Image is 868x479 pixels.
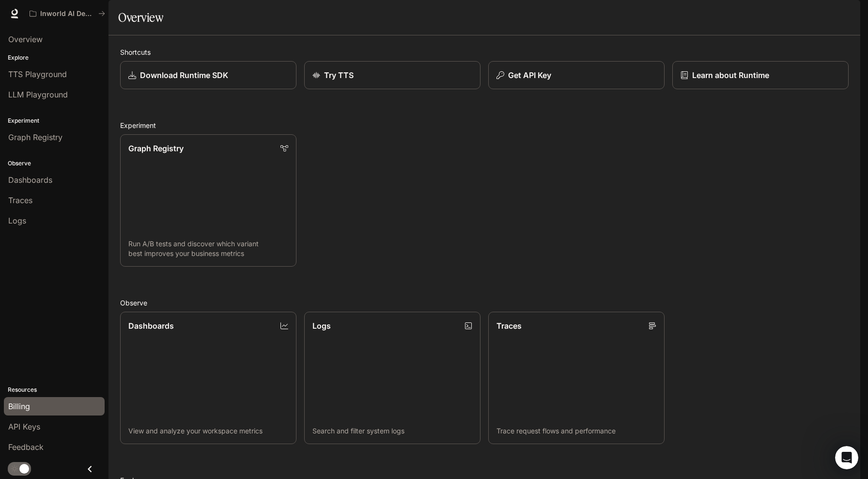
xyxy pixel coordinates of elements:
p: Logs [312,320,331,332]
p: Search and filter system logs [312,426,472,436]
h2: Experiment [120,120,849,130]
p: Try TTS [324,69,354,81]
button: Get API Key [488,61,665,89]
p: Graph Registry [128,143,184,154]
a: Learn about Runtime [672,61,849,89]
h2: Shortcuts [120,47,849,57]
h1: Overview [118,8,163,27]
h2: Observe [120,298,849,308]
p: Dashboards [128,320,174,332]
a: DashboardsView and analyze your workspace metrics [120,312,296,444]
p: Inworld AI Demos [40,10,94,18]
p: Get API Key [508,69,551,81]
a: Graph RegistryRun A/B tests and discover which variant best improves your business metrics [120,134,296,267]
p: Download Runtime SDK [140,69,228,81]
button: All workspaces [25,4,109,23]
a: Download Runtime SDK [120,61,296,89]
p: View and analyze your workspace metrics [128,426,288,436]
a: LogsSearch and filter system logs [304,312,480,444]
a: TracesTrace request flows and performance [488,312,665,444]
p: Trace request flows and performance [496,426,656,436]
p: Traces [496,320,522,332]
p: Learn about Runtime [692,69,769,81]
p: Run A/B tests and discover which variant best improves your business metrics [128,239,288,258]
iframe: Intercom live chat [835,446,858,469]
a: Try TTS [304,61,480,89]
